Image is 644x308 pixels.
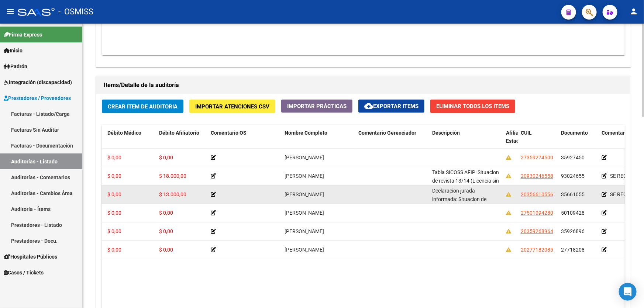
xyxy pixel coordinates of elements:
span: Hospitales Públicos [4,253,57,261]
span: 27718208 [561,247,585,253]
button: Importar Atenciones CSV [189,100,275,113]
span: Exportar Items [364,103,419,110]
span: 20356610556 [521,191,553,197]
span: $ 0,00 [159,210,173,216]
span: 35926896 [561,228,585,234]
span: 50109428 [561,210,585,216]
datatable-header-cell: Comentario Gerenciador [355,125,429,158]
h1: Items/Detalle de la auditoría [104,79,623,91]
span: SE RECHAZA [610,191,640,197]
span: Crear Item de Auditoria [108,103,178,110]
div: Open Intercom Messenger [619,283,637,301]
span: Débito Afiliatorio [159,130,199,136]
span: Casos / Tickets [4,269,44,277]
datatable-header-cell: Débito Médico [104,125,156,158]
span: [PERSON_NAME] [285,155,324,160]
span: $ 0,00 [159,228,173,234]
span: $ 0,00 [107,228,121,234]
span: Tabla SICOSS AFIP: Situacion de revista 13/14 (Licencia sin goce [PERSON_NAME] - RESERVA DE PUEST... [432,169,500,226]
span: Comentario [602,130,630,136]
mat-icon: menu [6,7,15,16]
span: Inicio [4,46,23,55]
span: 20359268964 [521,228,553,234]
mat-icon: person [629,7,638,16]
span: Documento [561,130,588,136]
span: $ 0,00 [159,155,173,160]
span: Débito Médico [107,130,141,136]
span: $ 0,00 [107,173,121,179]
span: 27359274500 [521,155,553,160]
span: 35927450 [561,155,585,160]
mat-icon: cloud_download [364,101,373,110]
button: Exportar Items [358,100,424,113]
span: SE RECHAZA [610,173,640,179]
span: 20277182085 [521,247,553,253]
span: [PERSON_NAME] [285,191,324,197]
span: $ 18.000,00 [159,173,186,179]
span: [PERSON_NAME] [285,210,324,216]
span: Declaracion jurada informada: Situacion de Revista 21 (Trabajador de temporada con Reserva de pue... [432,188,499,244]
span: [PERSON_NAME] [285,173,324,179]
span: Importar Atenciones CSV [195,103,269,110]
span: $ 0,00 [107,191,121,197]
datatable-header-cell: Nombre Completo [282,125,355,158]
span: 93024655 [561,173,585,179]
span: Prestadores / Proveedores [4,94,71,102]
span: $ 13.000,00 [159,191,186,197]
datatable-header-cell: Débito Afiliatorio [156,125,208,158]
span: Integración (discapacidad) [4,78,72,86]
button: Crear Item de Auditoria [102,100,183,113]
span: 35661055 [561,191,585,197]
span: - OSMISS [58,4,93,20]
button: Importar Prácticas [281,100,352,113]
datatable-header-cell: Comentario OS [208,125,282,158]
span: $ 0,00 [159,247,173,253]
span: Comentario Gerenciador [358,130,416,136]
datatable-header-cell: Descripción [429,125,503,158]
span: Comentario OS [211,130,247,136]
datatable-header-cell: Documento [558,125,599,158]
datatable-header-cell: CUIL [518,125,558,158]
button: Eliminar Todos los Items [430,100,515,113]
span: $ 0,00 [107,247,121,253]
span: [PERSON_NAME] [285,228,324,234]
span: [PERSON_NAME] [285,247,324,253]
span: 27501094280 [521,210,553,216]
span: Descripción [432,130,460,136]
span: 20930246558 [521,173,553,179]
span: Firma Express [4,31,42,39]
span: Importar Prácticas [287,103,347,110]
datatable-header-cell: Afiliado Estado [503,125,518,158]
span: $ 0,00 [107,155,121,160]
span: Padrón [4,62,27,70]
span: Afiliado Estado [506,130,524,144]
span: CUIL [521,130,532,136]
span: $ 0,00 [107,210,121,216]
span: Nombre Completo [285,130,327,136]
span: Eliminar Todos los Items [436,103,509,110]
